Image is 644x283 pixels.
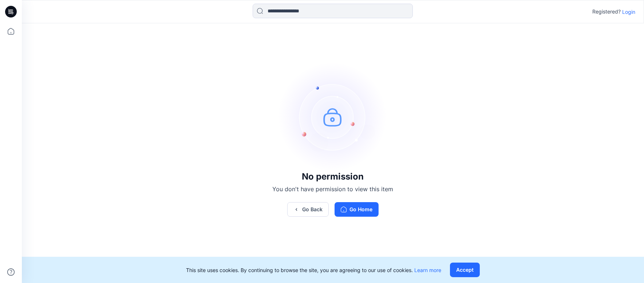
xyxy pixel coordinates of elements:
a: Learn more [414,267,441,273]
p: You don't have permission to view this item [273,185,394,193]
p: Registered? [592,7,621,16]
p: This site uses cookies. By continuing to browse the site, you are agreeing to our use of cookies. [186,266,441,274]
button: Go Home [335,202,379,217]
button: Go Back [287,202,329,217]
p: Login [622,8,635,16]
h3: No permission [273,172,394,182]
img: no-perm.svg [278,62,388,172]
button: Accept [450,263,480,277]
